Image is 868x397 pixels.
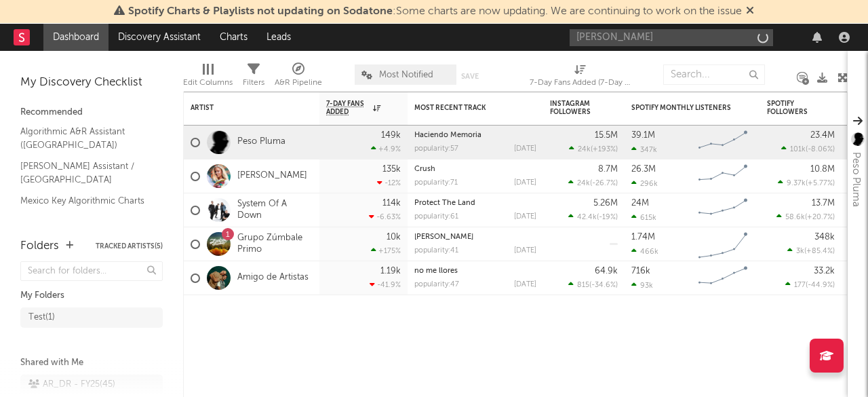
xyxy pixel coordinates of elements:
[631,145,657,154] div: 347k
[631,281,653,290] div: 93k
[20,159,149,187] a: [PERSON_NAME] Assistant / [GEOGRAPHIC_DATA]
[692,126,753,159] svg: Chart title
[787,180,806,187] span: 9.37k
[183,58,233,97] div: Edit Columns
[371,246,401,255] div: +175 %
[794,282,806,289] span: 177
[692,159,753,193] svg: Chart title
[28,309,55,326] div: Test ( 1 )
[570,29,773,46] input: Search for artists
[599,214,616,221] span: -19 %
[382,165,401,174] div: 135k
[593,199,618,208] div: 5.26M
[577,282,589,289] span: 815
[414,247,458,254] div: popularity: 41
[210,24,257,51] a: Charts
[568,178,618,187] div: ( )
[808,146,833,153] span: -8.06 %
[414,166,536,173] div: Crush
[569,145,618,153] div: ( )
[275,58,322,97] div: A&R Pipeline
[20,75,163,91] div: My Discovery Checklist
[806,248,833,255] span: +85.4 %
[808,180,833,187] span: +5.77 %
[631,131,655,140] div: 39.1M
[237,170,307,182] a: [PERSON_NAME]
[237,272,309,284] a: Amigo de Artistas
[810,165,835,174] div: 10.8M
[785,214,805,221] span: 58.6k
[20,288,163,304] div: My Folders
[592,180,616,187] span: -26.7 %
[530,58,631,97] div: 7-Day Fans Added (7-Day Fans Added)
[577,214,597,221] span: 42.4k
[414,166,435,173] a: Crush
[595,267,618,276] div: 64.9k
[530,75,631,91] div: 7-Day Fans Added (7-Day Fans Added)
[20,124,149,152] a: Algorithmic A&R Assistant ([GEOGRAPHIC_DATA])
[796,248,804,255] span: 3k
[20,105,163,121] div: Recommended
[514,213,536,221] div: [DATE]
[20,238,59,254] div: Folders
[20,261,163,281] input: Search for folders...
[243,75,264,91] div: Filters
[414,213,458,221] div: popularity: 61
[514,281,536,288] div: [DATE]
[631,247,658,256] div: 466k
[692,193,753,227] svg: Chart title
[237,199,313,222] a: System Of A Down
[595,131,618,140] div: 15.5M
[631,267,650,276] div: 716k
[370,280,401,289] div: -41.9 %
[414,267,536,275] div: no me llores
[128,6,742,17] span: : Some charts are now updating. We are continuing to work on the issue
[108,24,210,51] a: Discovery Assistant
[631,179,658,188] div: 296k
[781,145,835,153] div: ( )
[767,100,814,116] div: Spotify Followers
[568,280,618,289] div: ( )
[692,261,753,295] svg: Chart title
[810,131,835,140] div: 23.4M
[414,200,475,207] a: Protect The Land
[514,145,536,153] div: [DATE]
[414,267,458,275] a: no me llores
[387,233,401,242] div: 10k
[379,71,433,79] span: Most Notified
[377,178,401,187] div: -12 %
[191,104,292,112] div: Artist
[414,132,481,139] a: Haciendo Memoria
[382,199,401,208] div: 114k
[237,136,285,148] a: Peso Pluma
[631,165,656,174] div: 26.3M
[414,281,459,288] div: popularity: 47
[183,75,233,91] div: Edit Columns
[746,6,754,17] span: Dismiss
[414,200,536,207] div: Protect The Land
[380,267,401,276] div: 1.19k
[593,146,616,153] span: +193 %
[550,100,597,116] div: Instagram Followers
[568,212,618,221] div: ( )
[848,152,864,207] div: Peso Pluma
[591,282,616,289] span: -34.6 %
[461,73,479,80] button: Save
[326,100,370,116] span: 7-Day Fans Added
[237,233,313,256] a: Grupo Zúmbale Primo
[128,6,393,17] span: Spotify Charts & Playlists not updating on Sodatone
[814,233,835,242] div: 348k
[28,377,115,393] div: AR_DR - FY25 ( 45 )
[369,212,401,221] div: -6.63 %
[514,247,536,254] div: [DATE]
[577,180,590,187] span: 24k
[414,104,516,112] div: Most Recent Track
[243,58,264,97] div: Filters
[20,193,149,208] a: Mexico Key Algorithmic Charts
[43,24,108,51] a: Dashboard
[414,233,536,241] div: Corazón De Miel
[814,267,835,276] div: 33.2k
[785,280,835,289] div: ( )
[20,355,163,371] div: Shared with Me
[778,178,835,187] div: ( )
